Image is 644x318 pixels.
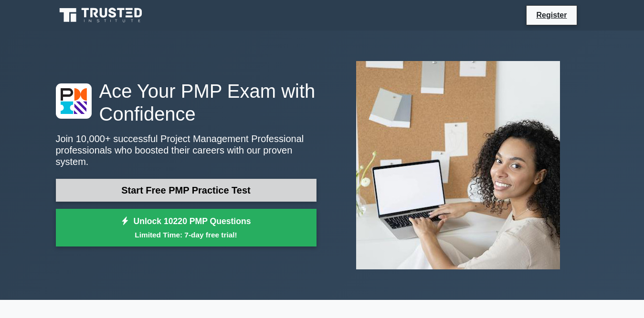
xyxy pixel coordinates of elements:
p: Join 10,000+ successful Project Management Professional professionals who boosted their careers w... [56,133,317,167]
small: Limited Time: 7-day free trial! [68,229,305,240]
a: Start Free PMP Practice Test [56,179,317,202]
a: Register [530,9,572,21]
h1: Ace Your PMP Exam with Confidence [56,80,317,125]
a: Unlock 10220 PMP QuestionsLimited Time: 7-day free trial! [56,209,317,247]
